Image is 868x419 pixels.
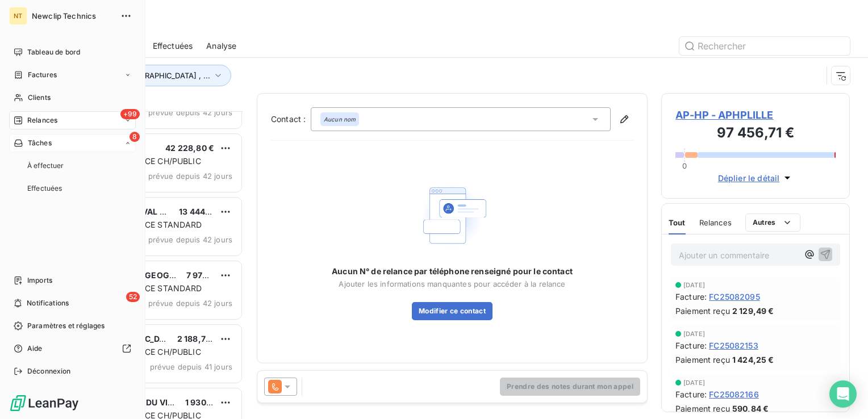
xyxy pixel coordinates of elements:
span: Newclip Technics [32,11,114,20]
span: 52 [126,292,140,302]
button: Déplier le détail [715,171,797,185]
span: 2 188,70 € [177,334,219,343]
span: 1 424,25 € [732,354,774,366]
span: À effectuer [27,161,64,171]
span: [DATE] [683,330,705,337]
span: Effectuées [153,40,193,52]
button: Autres [745,213,800,232]
span: Paiement reçu [675,305,730,317]
h3: 97 456,71 € [675,123,836,145]
span: Déconnexion [27,366,71,376]
span: 7 979,29 € [186,270,229,280]
label: Contact : [271,114,311,125]
span: AP-HP - APHPLILLE [675,107,836,123]
span: 1 930,28 € [185,397,227,407]
span: Tâches [28,138,52,148]
span: Tableau de bord [27,47,80,57]
span: Déplier le détail [718,172,780,184]
span: prévue depuis 42 jours [148,108,232,117]
span: prévue depuis 42 jours [148,235,232,244]
span: Paiement reçu [675,354,730,366]
button: Modifier ce contact [412,302,493,320]
span: Ajouter les informations manquantes pour accéder à la relance [339,279,565,288]
span: prévue depuis 42 jours [148,171,232,181]
a: Aide [9,340,136,358]
span: 0 [682,161,687,170]
span: prévue depuis 42 jours [148,299,232,308]
span: Facture : [675,388,707,400]
span: prévue depuis 41 jours [150,362,232,371]
div: Open Intercom Messenger [829,380,857,408]
button: Prendre des notes durant mon appel [500,378,640,396]
span: FC25082153 [709,340,758,351]
span: Factures [28,70,57,80]
button: Tags : [GEOGRAPHIC_DATA] , ... [81,65,231,86]
span: [DATE] [683,379,705,386]
span: Imports [27,275,52,286]
span: 590,84 € [732,403,769,414]
span: FC25082166 [709,388,759,400]
span: Relances [699,218,732,227]
span: [DATE] [683,282,705,288]
span: Aide [27,343,43,354]
span: 13 444,39 € [179,207,226,216]
span: Paramètres et réglages [27,321,105,331]
em: Aucun nom [324,115,356,123]
span: Tags : [GEOGRAPHIC_DATA] , ... [97,71,210,80]
span: 8 [130,132,140,142]
span: Tout [669,218,686,227]
span: Notifications [27,298,69,308]
span: 42 228,80 € [165,143,214,153]
span: Facture : [675,340,707,351]
span: Facture : [675,291,707,303]
img: Logo LeanPay [9,394,80,412]
span: +99 [120,109,140,119]
span: HOPITAL PRIVE [GEOGRAPHIC_DATA] [80,270,227,280]
img: Empty state [416,179,489,252]
span: 2 129,49 € [732,305,774,317]
span: Relances [27,115,57,125]
span: Analyse [206,40,236,52]
span: Effectuées [27,183,62,194]
span: FC25082095 [709,291,760,303]
span: Clients [28,93,51,103]
input: Rechercher [679,37,850,55]
div: NT [9,7,27,25]
div: grid [55,111,243,419]
span: Paiement reçu [675,403,730,414]
span: CH POLE SANTE DU VILLENEUVOIS [80,397,218,407]
span: Aucun N° de relance par téléphone renseigné pour le contact [332,266,573,277]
